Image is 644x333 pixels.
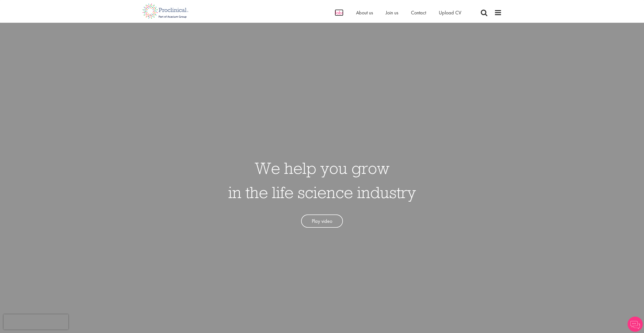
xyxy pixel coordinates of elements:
a: About us [356,9,373,16]
a: Contact [411,9,426,16]
a: Upload CV [439,9,461,16]
h1: We help you grow in the life science industry [228,156,416,204]
a: Jobs [335,9,343,16]
a: Join us [386,9,398,16]
img: Chatbot [628,317,643,332]
a: Play video [301,215,343,228]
